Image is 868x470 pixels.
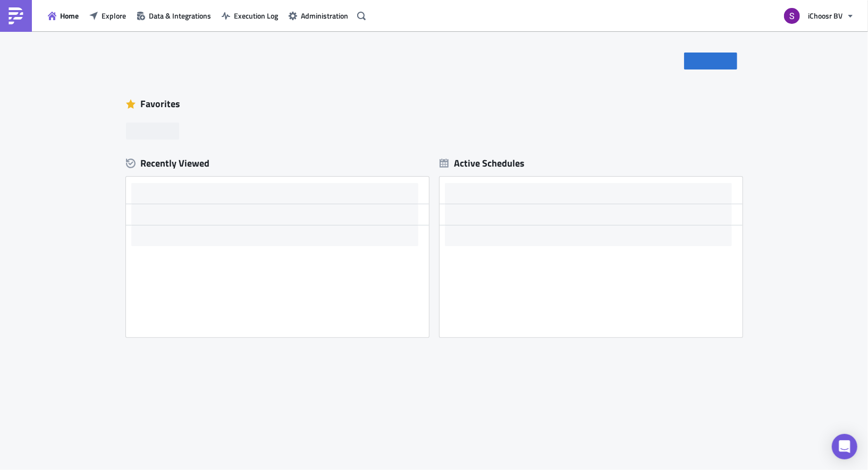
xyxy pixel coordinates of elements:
button: iChoosr BV [778,4,860,28]
span: Execution Log [234,10,278,21]
div: Open Intercom Messenger [832,434,857,459]
button: Administration [283,7,353,24]
span: Home [60,10,79,21]
img: Avatar [783,7,801,25]
span: Administration [301,10,348,21]
button: Data & Integrations [131,7,216,24]
div: Favorites [126,96,743,112]
div: Recently Viewed [126,155,429,171]
span: iChoosr BV [808,10,842,21]
span: Data & Integrations [149,10,211,21]
div: Active Schedules [440,157,525,169]
span: Explore [102,10,126,21]
button: Execution Log [216,7,283,24]
img: PushMetrics [7,7,24,24]
button: Home [43,7,84,24]
button: Explore [84,7,131,24]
